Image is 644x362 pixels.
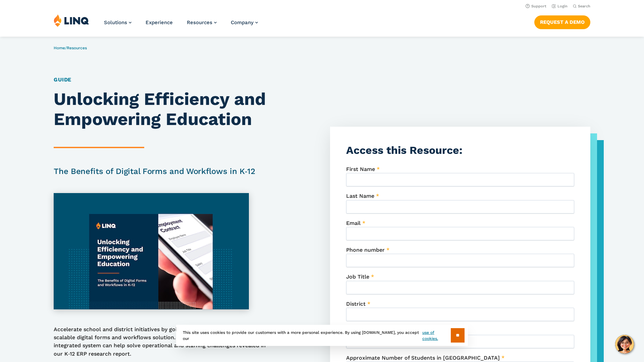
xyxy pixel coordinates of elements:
[54,325,268,358] p: Accelerate school and district initiatives by going paperless with a modern, scalable digital for...
[54,76,71,83] a: Guide
[573,4,590,9] button: Open Search Bar
[231,19,254,25] span: Company
[54,193,249,309] img: Unlocking Efficiency and Empowering Education
[54,89,268,129] h1: Unlocking Efficiency and Empowering Education
[534,14,590,29] nav: Button Navigation
[346,355,500,361] span: Approximate Number of Students in [GEOGRAPHIC_DATA]
[346,143,574,158] h3: Access this Resource:
[187,19,212,25] span: Resources
[346,220,361,226] span: Email
[346,301,366,307] span: District
[104,14,258,36] nav: Primary Navigation
[54,46,87,50] span: /
[422,329,451,342] a: use of cookies.
[615,335,634,354] button: Hello, have a question? Let’s chat.
[526,4,546,8] a: Support
[146,19,173,25] a: Experience
[231,19,258,25] a: Company
[578,4,590,8] span: Search
[104,19,131,25] a: Solutions
[176,325,468,346] div: This site uses cookies to provide our customers with a more personal experience. By using [DOMAIN...
[552,4,568,8] a: Login
[346,193,374,199] span: Last Name
[187,19,217,25] a: Resources
[67,46,87,50] a: Resources
[534,15,590,29] a: Request a Demo
[54,166,268,177] h2: The Benefits of Digital Forms and Workflows in K‑12
[54,14,89,27] img: LINQ | K‑12 Software
[346,166,375,172] span: First Name
[346,247,385,253] span: Phone number
[104,19,127,25] span: Solutions
[54,46,65,50] a: Home
[346,274,369,280] span: Job Title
